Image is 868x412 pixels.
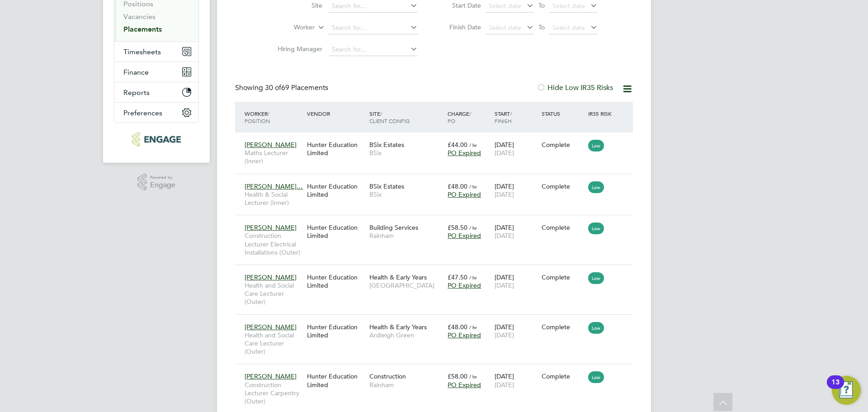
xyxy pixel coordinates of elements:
[448,149,481,157] span: PO Expired
[448,381,481,389] span: PO Expired
[242,105,305,129] div: Worker
[367,105,445,129] div: Site
[123,47,161,56] span: Timesheets
[469,224,477,231] span: / hr
[495,281,514,289] span: [DATE]
[305,269,367,294] div: Hunter Education Limited
[495,331,514,339] span: [DATE]
[305,136,367,161] div: Hunter Education Limited
[265,83,328,92] span: 69 Placements
[469,183,477,190] span: / hr
[448,182,467,190] span: £48.00
[588,322,604,334] span: Low
[492,136,539,161] div: [DATE]
[542,223,584,232] div: Complete
[369,190,443,199] span: BSix
[114,62,198,82] button: Finance
[369,323,427,331] span: Health & Early Years
[588,272,604,284] span: Low
[542,141,584,149] div: Complete
[369,232,443,240] span: Rainham
[123,25,162,33] a: Placements
[588,223,604,234] span: Low
[245,141,297,149] span: [PERSON_NAME]
[150,174,175,181] span: Powered by
[542,372,584,380] div: Complete
[137,174,176,191] a: Powered byEngage
[369,381,443,389] span: Rainham
[495,110,512,124] span: / Finish
[369,223,418,232] span: Building Services
[245,182,303,190] span: [PERSON_NAME]…
[539,105,586,122] div: Status
[242,268,633,276] a: [PERSON_NAME]Health and Social Care Lecturer (Outer)Hunter Education LimitedHealth & Early Years[...
[369,281,443,289] span: [GEOGRAPHIC_DATA]
[114,103,198,123] button: Preferences
[245,372,297,380] span: [PERSON_NAME]
[542,323,584,331] div: Complete
[245,149,302,165] span: Maths Lecturer (Inner)
[489,2,521,10] span: Select date
[305,178,367,203] div: Hunter Education Limited
[448,323,467,331] span: £48.00
[469,274,477,281] span: / hr
[369,331,443,339] span: Ardleigh Green
[369,182,404,190] span: BSix Estates
[495,149,514,157] span: [DATE]
[263,23,315,32] label: Worker
[132,132,180,147] img: huntereducation-logo-retina.png
[552,24,585,32] span: Select date
[588,371,604,383] span: Low
[245,232,302,256] span: Construction Lecturer Electrical Installations (Outer)
[552,2,585,10] span: Select date
[542,273,584,281] div: Complete
[469,142,477,148] span: / hr
[586,105,617,122] div: IR35 Risk
[492,105,539,129] div: Start
[114,42,198,62] button: Timesheets
[369,141,404,149] span: BSix Estates
[489,24,521,32] span: Select date
[245,381,302,406] span: Construction Lecturer Carpentry (Outer)
[305,318,367,344] div: Hunter Education Limited
[369,372,406,380] span: Construction
[542,182,584,190] div: Complete
[114,132,199,147] a: Go to home page
[492,269,539,294] div: [DATE]
[448,372,467,380] span: £58.00
[448,232,481,240] span: PO Expired
[123,12,156,21] a: Vacancies
[245,223,297,232] span: [PERSON_NAME]
[123,109,162,117] span: Preferences
[114,82,198,102] button: Reports
[537,83,613,92] label: Hide Low IR35 Risks
[265,83,281,92] span: 30 of
[329,43,418,56] input: Search for...
[150,181,175,189] span: Engage
[369,110,410,124] span: / Client Config
[123,68,149,76] span: Finance
[448,331,481,339] span: PO Expired
[495,190,514,199] span: [DATE]
[495,232,514,240] span: [DATE]
[448,281,481,289] span: PO Expired
[305,219,367,244] div: Hunter Education Limited
[492,368,539,393] div: [DATE]
[242,218,633,226] a: [PERSON_NAME]Construction Lecturer Electrical Installations (Outer)Hunter Education LimitedBuildi...
[242,177,633,185] a: [PERSON_NAME]…Health & Social Lecturer (Inner)Hunter Education LimitedBSix EstatesBSix£48.00 / hr...
[492,178,539,203] div: [DATE]
[448,110,471,124] span: / PO
[305,368,367,393] div: Hunter Education Limited
[445,105,492,129] div: Charge
[536,21,547,33] span: To
[369,273,427,281] span: Health & Early Years
[242,136,633,143] a: [PERSON_NAME]Maths Lecturer (Inner)Hunter Education LimitedBSix EstatesBSix£44.00 / hrPO Expired[...
[448,141,467,149] span: £44.00
[440,1,481,9] label: Start Date
[245,273,297,281] span: [PERSON_NAME]
[588,181,604,193] span: Low
[469,324,477,331] span: / hr
[235,83,330,93] div: Showing
[492,219,539,244] div: [DATE]
[492,318,539,344] div: [DATE]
